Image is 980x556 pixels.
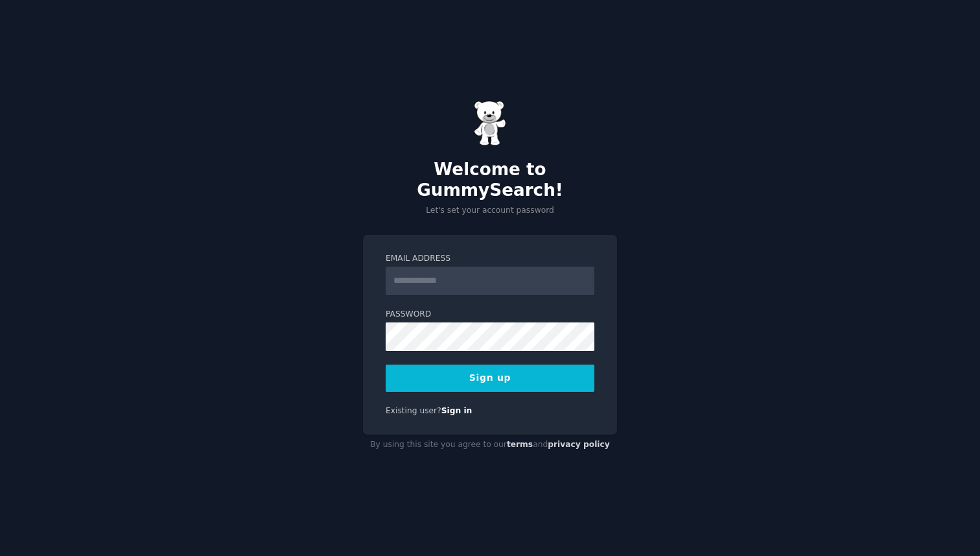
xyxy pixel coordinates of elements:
[363,160,617,200] h2: Welcome to GummySearch!
[363,435,617,455] div: By using this site you agree to our and
[507,440,533,449] a: terms
[474,101,506,146] img: Gummy Bear
[363,205,617,217] p: Let's set your account password
[441,406,472,415] a: Sign in
[386,309,594,320] label: Password
[386,406,441,415] span: Existing user?
[386,365,594,392] button: Sign up
[548,440,610,449] a: privacy policy
[386,253,594,265] label: Email Address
